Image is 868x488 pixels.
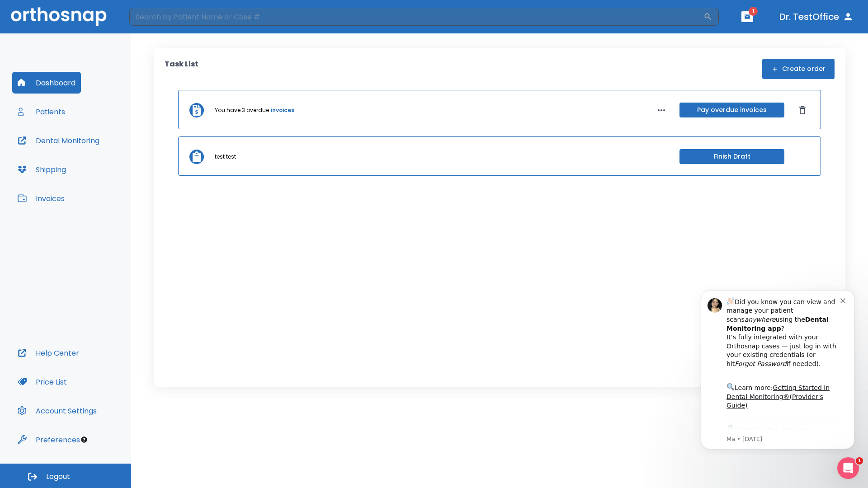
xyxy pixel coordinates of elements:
[215,106,269,114] p: You have 3 overdue
[39,144,120,160] a: App Store
[215,153,236,161] p: test test
[837,457,859,479] iframe: Intercom live chat
[679,149,784,164] button: Finish Draft
[80,436,88,444] div: Tooltip anchor
[39,142,153,188] div: Download the app: | ​ Let us know if you need help getting started!
[271,106,294,114] a: invoices
[679,103,784,117] button: Pay overdue invoices
[129,8,703,26] input: Search by Patient Name or Case #
[12,159,71,180] button: Shipping
[153,14,160,21] button: Dismiss notification
[12,400,102,422] button: Account Settings
[762,59,835,79] button: Create order
[749,7,758,16] span: 1
[795,103,810,117] button: Dismiss
[776,9,857,25] button: Dr. TestOffice
[687,282,868,455] iframe: Intercom notifications message
[856,457,863,465] span: 1
[46,472,70,482] span: Logout
[12,429,85,450] button: Preferences
[11,7,107,26] img: Orthosnap
[12,130,105,151] button: Dental Monitoring
[165,59,198,79] p: Task List
[12,188,70,209] button: Invoices
[12,101,71,122] button: Patients
[39,153,153,161] p: Message from Ma, sent 8w ago
[12,371,72,393] button: Price List
[12,342,85,364] button: Help Center
[12,72,81,94] button: Dashboard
